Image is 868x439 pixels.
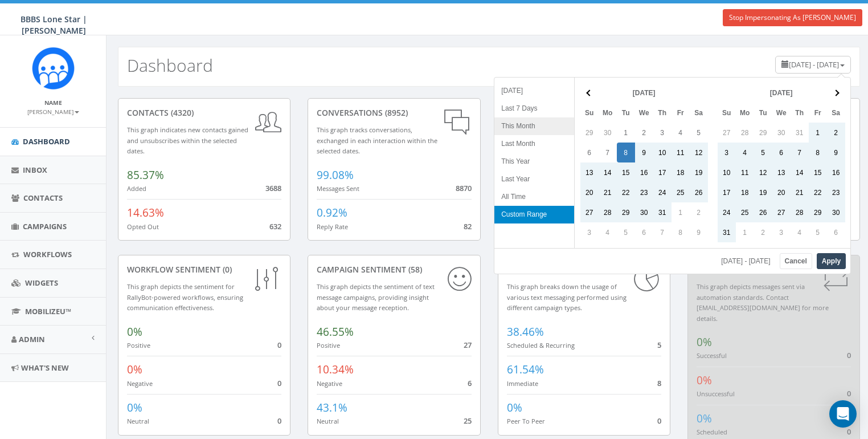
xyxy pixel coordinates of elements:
[580,162,599,182] td: 13
[718,143,736,162] td: 3
[507,282,627,312] small: This graph breaks down the usage of various text messaging performed using different campaign types.
[653,103,672,123] th: Th
[617,103,635,123] th: Tu
[599,143,617,162] td: 7
[383,107,408,118] span: (8952)
[736,83,827,103] th: [DATE]
[127,205,164,220] span: 14.63%
[494,153,574,170] li: This Year
[23,221,67,231] span: Campaigns
[657,416,661,426] span: 0
[580,123,599,143] td: 29
[406,264,422,275] span: (58)
[494,206,574,223] li: Custom Range
[464,416,472,426] span: 25
[507,341,575,349] small: Scheduled & Recurring
[580,202,599,222] td: 27
[317,107,471,119] div: conversations
[21,14,87,36] span: BBBS Lone Star | [PERSON_NAME]
[127,341,150,349] small: Positive
[690,123,708,143] td: 5
[721,258,775,265] span: [DATE] - [DATE]
[127,282,243,312] small: This graph depicts the sentiment for RallyBot-powered workflows, ensuring communication effective...
[277,378,281,388] span: 0
[772,202,791,222] td: 27
[494,170,574,188] li: Last Year
[507,379,538,388] small: Immediate
[494,82,574,100] li: [DATE]
[317,379,342,388] small: Negative
[599,103,617,123] th: Mo
[791,222,809,242] td: 4
[718,123,736,143] td: 27
[23,193,63,203] span: Contacts
[718,162,736,182] td: 10
[635,143,653,162] td: 9
[791,202,809,222] td: 28
[736,162,754,182] td: 11
[635,123,653,143] td: 2
[127,264,281,275] div: Workflow Sentiment
[718,103,736,123] th: Su
[672,103,690,123] th: Fr
[827,222,845,242] td: 6
[127,168,164,182] span: 85.37%
[809,222,827,242] td: 5
[635,182,653,202] td: 23
[827,103,845,123] th: Sa
[657,340,661,350] span: 5
[169,107,194,118] span: (4320)
[599,202,617,222] td: 28
[736,143,754,162] td: 4
[127,125,248,155] small: This graph indicates new contacts gained and unsubscribes within the selected dates.
[653,123,672,143] td: 3
[507,417,545,425] small: Peer To Peer
[617,143,635,162] td: 8
[317,417,339,425] small: Neutral
[653,222,672,242] td: 7
[599,123,617,143] td: 30
[809,202,827,222] td: 29
[494,100,574,117] li: Last 7 Days
[690,143,708,162] td: 12
[265,183,281,193] span: 3688
[617,222,635,242] td: 5
[44,99,62,107] small: Name
[791,123,809,143] td: 31
[780,253,812,269] button: Cancel
[672,162,690,182] td: 18
[809,182,827,202] td: 22
[635,222,653,242] td: 6
[690,103,708,123] th: Sa
[25,306,71,316] span: MobilizeU™
[690,222,708,242] td: 9
[127,400,142,415] span: 0%
[617,123,635,143] td: 1
[772,182,791,202] td: 20
[635,162,653,182] td: 16
[690,162,708,182] td: 19
[754,123,772,143] td: 29
[127,362,142,377] span: 0%
[697,389,735,398] small: Unsuccessful
[507,324,544,339] span: 38.46%
[23,249,72,259] span: Workflows
[754,103,772,123] th: Tu
[599,83,690,103] th: [DATE]
[317,125,437,155] small: This graph tracks conversations, exchanged in each interaction within the selected dates.
[791,143,809,162] td: 7
[817,253,846,269] button: Apply
[736,222,754,242] td: 1
[23,136,70,147] span: Dashboard
[27,106,79,116] a: [PERSON_NAME]
[847,350,851,360] span: 0
[754,182,772,202] td: 19
[317,282,435,312] small: This graph depicts the sentiment of text message campaigns, providing insight about your message ...
[809,143,827,162] td: 8
[672,202,690,222] td: 1
[789,59,839,70] span: [DATE] - [DATE]
[690,182,708,202] td: 26
[21,363,69,373] span: What's New
[599,222,617,242] td: 4
[32,47,75,90] img: Rally_Corp_Icon_1.png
